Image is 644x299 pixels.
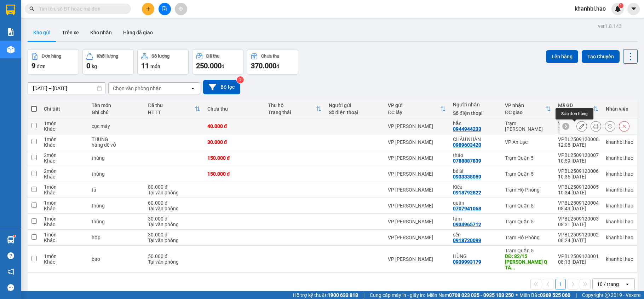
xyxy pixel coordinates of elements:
div: VPBL2509120002 [558,232,599,238]
div: 150.000 đ [207,171,261,177]
div: VP [PERSON_NAME] [388,171,446,177]
div: 1 món [44,136,85,142]
div: DĐ: 82/15 HUỲNH VĂN NGHỆ Q TÂN BÌNH [505,253,551,270]
span: search [29,6,34,11]
div: HÙNG [453,253,498,259]
div: 1 món [44,184,85,190]
span: file-add [162,6,167,11]
button: Lên hàng [546,50,578,63]
div: Kiều [453,184,498,190]
input: Tìm tên, số ĐT hoặc mã đơn [39,5,122,13]
div: VP [PERSON_NAME] [388,123,446,129]
div: Đơn hàng [42,54,61,59]
div: 1 món [44,216,85,222]
span: đ [276,64,279,69]
span: 11 [141,61,149,70]
span: notification [7,268,14,275]
div: 08:43 [DATE] [558,206,599,211]
div: VPBL2509120009 [558,121,599,126]
div: Khác [44,259,85,265]
div: Khác [44,190,85,195]
span: Hỗ trợ kỹ thuật: [293,291,358,299]
button: Hàng đã giao [117,24,159,41]
div: 150.000 đ [207,155,261,161]
button: Khối lượng0kg [82,49,134,75]
div: 10:34 [DATE] [558,190,599,195]
div: VP [PERSON_NAME] [388,155,446,161]
div: 30.000 đ [207,139,261,145]
div: Tại văn phòng [148,190,200,195]
div: khanhbl.hao [606,219,633,224]
div: VP [PERSON_NAME] [388,256,446,262]
span: món [150,64,160,69]
span: aim [178,6,183,11]
div: Khác [44,222,85,227]
div: Khác [44,174,85,180]
div: 08:31 [DATE] [558,222,599,227]
div: Trạng thái [268,110,316,115]
div: Chưa thu [261,54,279,59]
div: Trạm Quận 5 [505,171,551,177]
button: Bộ lọc [203,80,240,94]
svg: open [190,86,196,91]
div: 1 món [44,232,85,238]
div: 1 món [44,200,85,206]
strong: 1900 633 818 [328,292,358,298]
span: caret-down [631,6,637,12]
div: Sửa đơn hàng [556,108,593,119]
div: THUNG [92,136,141,142]
div: 30.000 đ [148,216,200,222]
div: khanhbl.hao [606,155,633,161]
div: 0918792822 [453,190,481,195]
div: VPBL2509120001 [558,253,599,259]
div: khanhbl.hao [606,171,633,177]
div: 1 món [44,121,85,126]
div: 0918720099 [453,238,481,243]
div: VPBL2509120007 [558,152,599,158]
div: 10:35 [DATE] [558,174,599,180]
div: Khác [44,142,85,148]
input: Select a date range. [28,83,105,94]
div: Số lượng [151,54,169,59]
svg: open [625,281,630,287]
div: VP [PERSON_NAME] [388,219,446,224]
div: 1 món [44,253,85,259]
img: logo.jpg [9,9,44,44]
div: 40.000 đ [207,123,261,129]
button: 1 [555,279,566,289]
span: 0 [86,61,90,70]
div: VP [PERSON_NAME] [388,187,446,193]
button: Kho nhận [85,24,117,41]
div: 0933338059 [453,174,481,180]
span: message [7,284,14,291]
div: Tên món [92,102,141,108]
div: Đã thu [206,54,219,59]
div: VPBL2509120004 [558,200,599,206]
div: VPBL2509120005 [558,184,599,190]
span: 9 [31,61,35,70]
div: Người gửi [329,102,381,108]
span: Miền Bắc [519,291,570,299]
span: Cung cấp máy in - giấy in: [370,291,425,299]
div: Trạm [PERSON_NAME] [505,121,551,132]
span: đơn [37,64,46,69]
div: ĐC giao [505,110,545,115]
div: Mã GD [558,102,593,108]
th: Toggle SortBy [501,100,554,118]
span: đ [222,64,224,69]
div: Chọn văn phòng nhận [113,85,162,92]
div: 0939993179 [453,259,481,265]
button: Đơn hàng9đơn [28,49,79,75]
strong: 0369 525 060 [540,292,570,298]
div: hàng dễ vở [92,142,141,148]
div: HTTT [148,110,194,115]
th: Toggle SortBy [554,100,602,118]
div: khanhbl.hao [606,203,633,209]
div: VPBL2509120006 [558,168,599,174]
span: kg [92,64,97,69]
div: 2 món [44,168,85,174]
div: Trạm Hộ Phòng [505,235,551,240]
sup: 1 [619,3,623,8]
strong: 0708 023 035 - 0935 103 250 [449,292,514,298]
b: GỬI : VP [PERSON_NAME] [9,51,123,63]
